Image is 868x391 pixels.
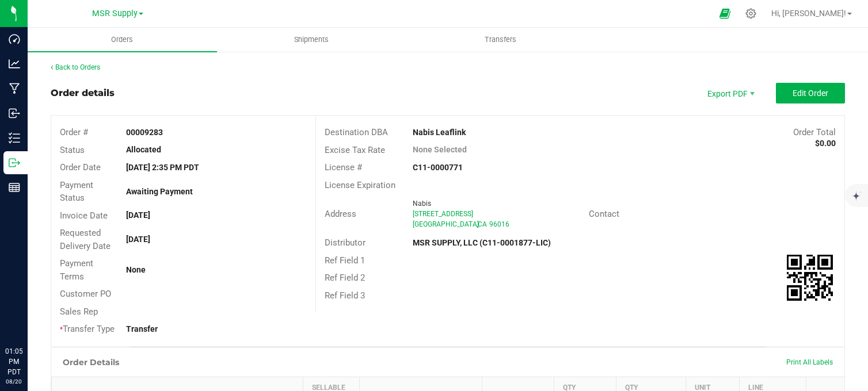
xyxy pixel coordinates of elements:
inline-svg: Reports [9,182,20,193]
span: MSR Supply [92,9,138,18]
span: License Expiration [325,180,395,190]
strong: Allocated [126,145,161,154]
inline-svg: Inventory [9,132,20,144]
a: Shipments [217,28,406,52]
span: Shipments [279,34,344,45]
span: [GEOGRAPHIC_DATA] [413,220,479,228]
span: Requested Delivery Date [60,228,111,251]
span: Address [325,209,356,219]
span: Edit Order [793,89,828,98]
span: Excise Tax Rate [325,145,385,155]
span: CA [478,220,487,228]
qrcode: 00009283 [787,255,833,301]
span: Orders [96,34,149,45]
span: Order Total [793,127,836,137]
strong: $0.00 [815,139,836,148]
span: Contact [589,209,619,219]
span: Hi, [PERSON_NAME]! [771,9,846,18]
span: Order # [60,127,88,137]
strong: 00009283 [126,128,163,137]
span: Ref Field 2 [325,273,365,283]
div: Order details [51,86,115,100]
div: Manage settings [744,8,758,19]
span: Ref Field 3 [325,290,365,301]
span: Ref Field 1 [325,255,365,266]
inline-svg: Dashboard [9,33,20,45]
iframe: Resource center [12,299,46,333]
span: Customer PO [60,289,111,299]
span: Nabis [413,200,431,208]
strong: MSR SUPPLY, LLC (C11-0001877-LIC) [413,238,551,247]
span: Invoice Date [60,210,108,221]
p: 08/20 [5,377,22,386]
strong: Nabis Leaflink [413,128,466,137]
a: Orders [28,28,217,52]
inline-svg: Inbound [9,108,20,119]
span: Destination DBA [325,127,388,137]
strong: None [126,265,146,274]
span: Status [60,145,85,155]
img: Scan me! [787,255,833,301]
span: [STREET_ADDRESS] [413,210,473,218]
span: Transfers [469,34,532,45]
span: Transfer Type [60,324,115,334]
span: Distributor [325,237,366,248]
span: Print All Labels [786,358,833,366]
strong: [DATE] [126,210,150,220]
a: Back to Orders [51,63,100,71]
strong: Awaiting Payment [126,187,193,196]
a: Transfers [406,28,595,52]
inline-svg: Analytics [9,58,20,70]
p: 01:05 PM PDT [5,346,22,377]
li: Export PDF [695,83,764,103]
span: Sales Rep [60,306,98,317]
inline-svg: Manufacturing [9,83,20,94]
span: 96016 [489,220,509,228]
button: Edit Order [776,83,845,103]
span: License # [325,162,362,172]
strong: C11-0000771 [413,163,463,172]
strong: Transfer [126,324,158,333]
inline-svg: Outbound [9,157,20,168]
h1: Order Details [63,358,119,367]
strong: [DATE] 2:35 PM PDT [126,163,199,172]
span: Payment Terms [60,258,93,282]
span: Payment Status [60,180,93,204]
span: Order Date [60,162,101,172]
strong: [DATE] [126,235,150,244]
span: , [477,220,478,228]
span: Open Ecommerce Menu [712,2,738,25]
strong: None Selected [413,145,467,154]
